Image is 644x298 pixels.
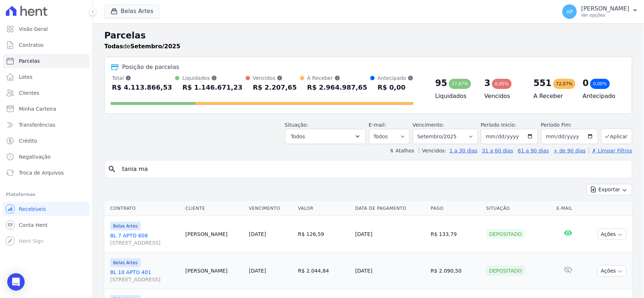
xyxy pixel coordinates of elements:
[110,269,180,283] a: BL 10 APTO 401[STREET_ADDRESS]
[19,89,39,97] span: Clientes
[19,153,51,160] span: Negativação
[19,205,46,213] span: Recebíveis
[3,70,90,84] a: Lotes
[581,5,630,12] p: [PERSON_NAME]
[601,128,632,144] button: Aplicar
[587,184,632,195] button: Exportar
[428,201,483,216] th: Pago
[534,92,572,101] h4: A Receber
[249,268,266,274] a: [DATE]
[130,43,180,50] strong: Setembro/2025
[3,202,90,216] a: Recebíveis
[553,79,576,89] div: 72,07%
[428,216,483,253] td: R$ 133,79
[413,122,444,128] label: Vencimento:
[112,82,172,93] div: R$ 4.113.866,53
[3,54,90,68] a: Parcelas
[3,118,90,132] a: Transferências
[307,74,367,82] div: A Receber
[485,77,491,89] div: 3
[253,82,297,93] div: R$ 2.207,65
[183,201,246,216] th: Cliente
[19,57,40,65] span: Parcelas
[352,216,428,253] td: [DATE]
[104,29,632,42] h2: Parcelas
[554,201,583,216] th: E-mail
[110,276,180,283] span: [STREET_ADDRESS]
[183,253,246,289] td: [PERSON_NAME]
[541,121,598,129] label: Período Fim:
[378,82,414,93] div: R$ 0,00
[19,73,33,81] span: Lotes
[19,169,64,176] span: Troca de Arquivos
[104,42,180,51] p: de
[182,74,242,82] div: Liquidados
[110,222,141,230] span: Belas Artes
[6,190,87,199] div: Plataformas
[253,74,297,82] div: Vencidos
[104,4,159,18] button: Belas Artes
[557,1,644,22] button: AP [PERSON_NAME] Ver opções
[518,148,549,154] a: 61 a 90 dias
[19,25,48,33] span: Visão Geral
[485,92,522,101] h4: Vencidos
[285,122,308,128] label: Situação:
[3,134,90,148] a: Crédito
[449,79,471,89] div: 27,87%
[589,148,632,154] a: ✗ Limpar Filtros
[307,82,367,93] div: R$ 2.964.987,65
[3,22,90,36] a: Visão Geral
[390,148,414,154] label: ↯ Atalhos
[481,122,516,128] label: Período Inicío:
[3,102,90,116] a: Minha Carteira
[3,86,90,100] a: Clientes
[378,74,414,82] div: Antecipado
[183,216,246,253] td: [PERSON_NAME]
[486,229,525,239] div: Depositado
[285,129,366,144] button: Todos
[104,201,183,216] th: Contrato
[3,166,90,180] a: Troca de Arquivos
[482,148,513,154] a: 31 a 60 dias
[566,9,573,14] span: AP
[450,148,478,154] a: 1 a 30 dias
[369,122,387,128] label: E-mail:
[19,137,37,144] span: Crédito
[590,79,610,89] div: 0,00%
[435,77,447,89] div: 95
[19,221,47,229] span: Conta Hent
[598,229,627,240] button: Ações
[246,201,295,216] th: Vencimento
[19,121,55,128] span: Transferências
[419,148,446,154] label: Vencidos:
[122,63,179,72] div: Posição de parcelas
[19,41,43,49] span: Contratos
[104,43,123,50] strong: Todas
[492,79,512,89] div: 0,05%
[3,218,90,232] a: Conta Hent
[110,232,180,246] a: BL 7 APTO 608[STREET_ADDRESS]
[110,258,141,267] span: Belas Artes
[182,82,242,93] div: R$ 1.146.671,23
[19,105,56,113] span: Minha Carteira
[3,38,90,52] a: Contratos
[486,266,525,276] div: Depositado
[435,92,473,101] h4: Liquidados
[581,12,630,18] p: Ver opções
[583,77,589,89] div: 0
[291,132,305,141] span: Todos
[295,201,352,216] th: Valor
[108,165,116,174] i: search
[598,265,627,277] button: Ações
[534,77,552,89] div: 551
[428,253,483,289] td: R$ 2.090,50
[3,150,90,164] a: Negativação
[7,273,25,291] div: Open Intercom Messenger
[583,92,620,101] h4: Antecipado
[118,162,629,176] input: Buscar por nome do lote ou do cliente
[352,201,428,216] th: Data de Pagamento
[295,216,352,253] td: R$ 126,59
[112,74,172,82] div: Total
[249,231,266,237] a: [DATE]
[110,239,180,246] span: [STREET_ADDRESS]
